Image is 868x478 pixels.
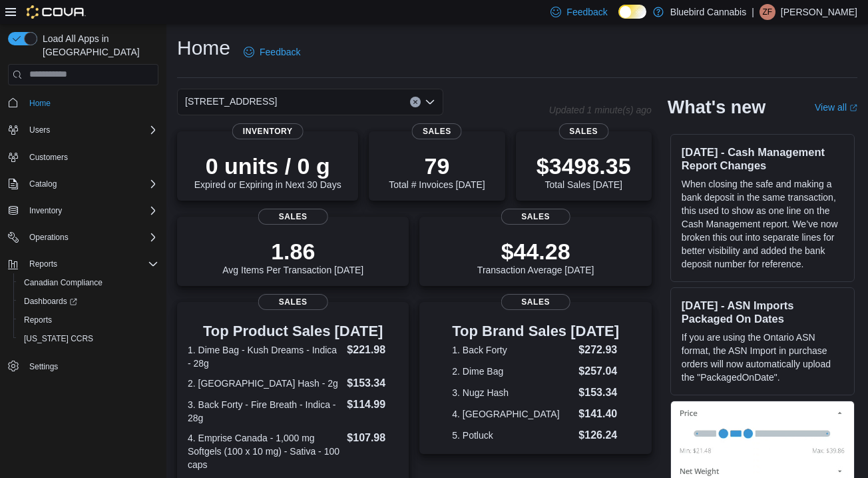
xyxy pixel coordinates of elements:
[24,149,158,165] span: Customers
[670,4,746,20] p: Bluebird Cannabis
[24,149,73,165] a: Customers
[188,377,341,390] dt: 2. [GEOGRAPHIC_DATA] Hash - 2g
[29,125,50,135] span: Users
[3,201,164,220] button: Inventory
[452,365,573,378] dt: 2. Dime Bag
[24,256,63,272] button: Reports
[24,176,158,192] span: Catalog
[682,299,843,325] h3: [DATE] - ASN Imports Packaged On Dates
[19,275,108,291] a: Canadian Compliance
[24,315,52,325] span: Reports
[24,122,158,138] span: Users
[389,153,485,190] div: Total # Invoices [DATE]
[24,176,62,192] button: Catalog
[24,296,77,307] span: Dashboards
[537,153,631,190] div: Total Sales [DATE]
[13,292,164,311] a: Dashboards
[232,123,304,139] span: Inventory
[3,175,164,193] button: Catalog
[24,122,55,138] button: Users
[19,293,158,309] span: Dashboards
[452,407,573,421] dt: 4. [GEOGRAPHIC_DATA]
[37,32,158,59] span: Load All Apps in [GEOGRAPHIC_DATA]
[452,343,573,357] dt: 1. Back Forty
[177,35,230,61] h1: Home
[578,406,619,422] dd: $141.40
[188,431,341,471] dt: 4. Emprise Canada - 1,000 mg Softgels (100 x 10 mg) - Sativa - 100 caps
[452,429,573,442] dt: 5. Potluck
[222,238,363,275] div: Avg Items Per Transaction [DATE]
[477,238,594,275] div: Transaction Average [DATE]
[682,145,843,172] h3: [DATE] - Cash Management Report Changes
[13,311,164,329] button: Reports
[578,342,619,358] dd: $272.93
[3,356,164,375] button: Settings
[24,203,158,219] span: Inventory
[452,386,573,399] dt: 3. Nugz Hash
[3,228,164,247] button: Operations
[29,98,51,109] span: Home
[24,95,158,111] span: Home
[412,123,462,139] span: Sales
[668,97,765,118] h2: What's new
[222,238,363,265] p: 1.86
[185,93,277,109] span: [STREET_ADDRESS]
[19,312,158,328] span: Reports
[849,104,857,112] svg: External link
[752,4,754,20] p: |
[194,153,341,179] p: 0 units / 0 g
[24,229,74,245] button: Operations
[347,397,398,413] dd: $114.99
[3,147,164,167] button: Customers
[19,275,158,291] span: Canadian Compliance
[29,152,68,163] span: Customers
[19,331,158,347] span: Washington CCRS
[682,331,843,384] p: If you are using the Ontario ASN format, the ASN Import in purchase orders will now automatically...
[29,179,57,189] span: Catalog
[238,39,306,65] a: Feedback
[549,105,652,115] p: Updated 1 minute(s) ago
[781,4,857,20] p: [PERSON_NAME]
[258,294,328,310] span: Sales
[13,273,164,292] button: Canadian Compliance
[763,4,773,20] span: ZF
[389,153,485,179] p: 79
[477,238,594,265] p: $44.28
[24,359,63,375] a: Settings
[410,97,421,107] button: Clear input
[347,342,398,358] dd: $221.98
[815,102,857,113] a: View allExternal link
[578,363,619,379] dd: $257.04
[29,205,62,216] span: Inventory
[24,95,56,111] a: Home
[258,209,328,225] span: Sales
[29,232,69,243] span: Operations
[24,333,93,344] span: [US_STATE] CCRS
[13,329,164,348] button: [US_STATE] CCRS
[578,385,619,401] dd: $153.34
[8,88,158,411] nav: Complex example
[759,4,775,20] div: Zoie Fratarcangeli
[537,153,631,179] p: $3498.35
[682,177,843,271] p: When closing the safe and making a bank deposit in the same transaction, this used to show as one...
[24,256,158,272] span: Reports
[19,312,57,328] a: Reports
[194,153,341,190] div: Expired or Expiring in Next 30 Days
[618,19,619,19] span: Dark Mode
[558,123,608,139] span: Sales
[24,357,158,374] span: Settings
[566,5,607,19] span: Feedback
[188,398,341,425] dt: 3. Back Forty - Fire Breath - Indica - 28g
[188,343,341,370] dt: 1. Dime Bag - Kush Dreams - Indica - 28g
[260,45,300,59] span: Feedback
[452,323,619,339] h3: Top Brand Sales [DATE]
[3,93,164,113] button: Home
[3,121,164,139] button: Users
[501,209,570,225] span: Sales
[188,323,398,339] h3: Top Product Sales [DATE]
[27,5,86,19] img: Cova
[347,430,398,446] dd: $107.98
[19,293,83,309] a: Dashboards
[425,97,435,107] button: Open list of options
[24,203,67,219] button: Inventory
